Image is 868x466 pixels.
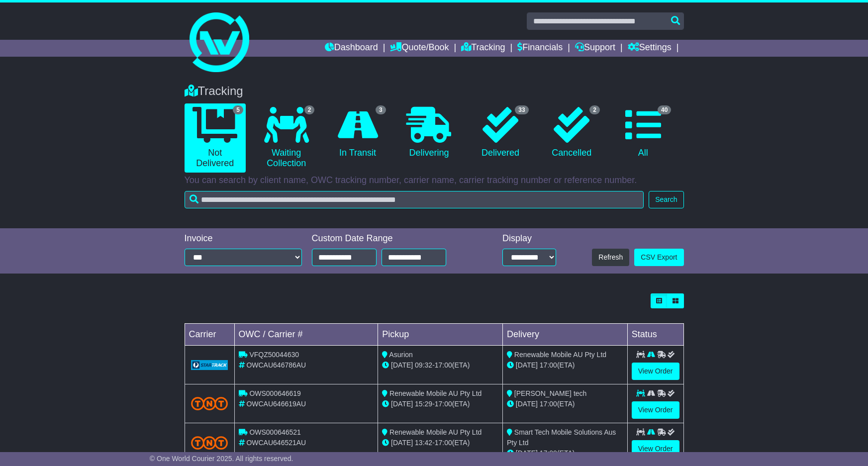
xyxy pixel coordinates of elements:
span: OWCAU646521AU [246,439,306,447]
a: View Order [632,363,679,380]
span: Asurion [389,351,412,359]
a: 2 Waiting Collection [256,103,317,173]
span: 17:00 [435,400,452,408]
a: Support [575,40,615,57]
span: 17:00 [540,400,557,408]
div: - (ETA) [382,399,498,409]
span: © One World Courier 2025. All rights reserved. [150,455,293,463]
div: - (ETA) [382,438,498,448]
span: [DATE] [516,400,538,408]
div: - (ETA) [382,360,498,371]
a: CSV Export [634,249,683,266]
a: 33 Delivered [470,103,531,162]
a: 3 In Transit [327,103,388,162]
span: Renewable Mobile AU Pty Ltd [389,389,482,397]
span: 2 [589,105,600,114]
span: [DATE] [391,439,413,447]
span: VFQZ50044630 [249,351,299,359]
p: You can search by client name, OWC tracking number, carrier name, carrier tracking number or refe... [185,175,684,186]
a: Quote/Book [390,40,449,57]
img: GetCarrierServiceLogo [191,360,228,370]
button: Refresh [592,249,629,266]
span: 17:00 [540,361,557,369]
span: OWCAU646619AU [246,400,306,408]
span: 15:29 [415,400,432,408]
a: 5 Not Delivered [185,103,246,173]
div: Tracking [180,84,689,98]
td: Pickup [378,324,503,346]
span: [DATE] [391,361,413,369]
td: Status [627,324,683,346]
div: (ETA) [507,399,623,409]
img: TNT_Domestic.png [191,436,228,450]
td: Delivery [502,324,627,346]
span: Renewable Mobile AU Pty Ltd [514,351,606,359]
span: OWCAU646786AU [246,361,306,369]
a: Delivering [398,103,460,162]
div: Display [502,233,556,244]
a: 40 All [612,103,674,162]
span: 13:42 [415,439,432,447]
span: [PERSON_NAME] tech [514,389,587,397]
span: 2 [304,105,315,114]
td: Carrier [185,324,234,346]
a: Settings [628,40,672,57]
img: TNT_Domestic.png [191,397,228,410]
span: 33 [515,105,528,114]
td: OWC / Carrier # [234,324,378,346]
span: [DATE] [516,449,538,457]
a: View Order [632,401,679,419]
span: 40 [658,105,671,114]
span: Renewable Mobile AU Pty Ltd [389,428,482,436]
span: 17:00 [540,449,557,457]
div: (ETA) [507,360,623,371]
span: 09:32 [415,361,432,369]
a: Financials [517,40,563,57]
span: OWS000646619 [249,389,301,397]
a: Tracking [461,40,505,57]
span: Smart Tech Mobile Solutions Aus Pty Ltd [507,428,616,447]
a: 2 Cancelled [541,103,602,162]
a: View Order [632,440,679,458]
div: Custom Date Range [312,233,472,244]
a: Dashboard [325,40,378,57]
div: (ETA) [507,448,623,459]
span: OWS000646521 [249,428,301,436]
span: 17:00 [435,361,452,369]
button: Search [649,191,683,208]
span: 3 [376,105,386,114]
span: [DATE] [516,361,538,369]
span: [DATE] [391,400,413,408]
span: 5 [233,105,243,114]
span: 17:00 [435,439,452,447]
div: Invoice [185,233,302,244]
